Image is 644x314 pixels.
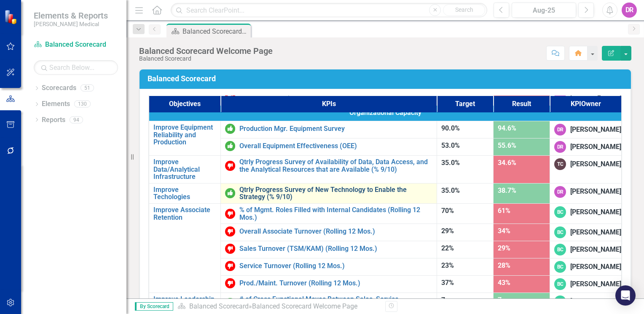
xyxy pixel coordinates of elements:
span: By Scorecard [135,302,173,311]
span: 38.7% [498,186,516,194]
td: Double-Click to Edit Right Click for Context Menu [220,293,437,313]
h3: Balanced Scorecard [148,75,626,83]
button: DR [622,3,637,18]
td: Double-Click to Edit Right Click for Context Menu [220,224,437,241]
div: [PERSON_NAME] [570,228,621,237]
td: Double-Click to Edit [550,155,622,183]
a: Production Mgr. Equipment Survey [239,125,432,133]
div: 51 [80,85,94,92]
div: Aug-25 [515,5,573,16]
div: » [177,302,379,311]
a: Improve Data/Analytical Infrastructure [153,158,216,181]
img: Below Target [225,278,235,288]
td: Double-Click to Edit [550,224,622,241]
span: 61% [498,207,510,215]
span: Search [455,6,473,13]
span: 90.0% [441,124,460,132]
div: [PERSON_NAME] [570,297,621,306]
span: 70% [441,207,454,215]
span: Organizational Capacity [153,108,617,118]
img: Below Target [225,226,235,237]
a: Qtrly Progress Survey of New Technology to Enable the Strategy (% 9/10) [239,186,432,201]
small: [PERSON_NAME] Medical [34,21,108,27]
span: Elements & Reports [34,11,108,21]
div: 130 [74,101,91,108]
input: Search ClearPoint... [171,3,487,18]
img: ClearPoint Strategy [4,10,19,24]
div: DR [554,186,566,198]
div: [PERSON_NAME] [570,142,621,152]
div: TC [554,158,566,170]
div: [PERSON_NAME] [570,279,621,289]
span: 23% [441,261,454,269]
img: Below Target [225,261,235,271]
img: Below Target [225,209,235,219]
span: 35.0% [441,186,460,194]
span: 35.0% [441,159,460,167]
span: 28% [498,261,510,269]
img: On or Above Target [225,141,235,151]
span: 37% [441,279,454,287]
td: Double-Click to Edit Right Click for Context Menu [149,155,220,183]
div: [PERSON_NAME] [570,187,621,197]
div: BC [554,278,566,290]
a: Service Turnover (Rolling 12 Mos.) [239,262,432,270]
div: [PERSON_NAME] [570,160,621,169]
span: 29% [498,244,510,252]
div: BC [554,206,566,218]
td: Double-Click to Edit [550,121,622,138]
a: Balanced Scorecard [34,40,118,50]
td: Double-Click to Edit Right Click for Context Menu [220,203,437,224]
a: Prod./Maint. Turnover (Rolling 12 Mos.) [239,279,432,287]
a: Qtrly Progress Survey of Availability of Data, Data Access, and the Analytical Resources that are... [239,158,432,173]
div: [PERSON_NAME] [570,262,621,272]
input: Search Below... [34,60,118,75]
a: # of Cross Functional Moves Between Sales, Service, Production, or Home Office Functions (Rolling... [239,295,432,310]
td: Double-Click to Edit [149,105,622,121]
td: Double-Click to Edit Right Click for Context Menu [149,203,220,293]
span: 7 [441,296,445,304]
a: Scorecards [42,83,76,93]
td: Double-Click to Edit Right Click for Context Menu [220,276,437,293]
div: BC [554,226,566,238]
button: Aug-25 [512,3,576,18]
td: Double-Click to Edit Right Click for Context Menu [220,258,437,276]
div: Balanced Scorecard [139,56,273,62]
td: Double-Click to Edit [550,276,622,293]
td: Double-Click to Edit [550,258,622,276]
td: Double-Click to Edit [550,203,622,224]
div: BC [554,261,566,273]
a: Overall Equipment Effectiveness (OEE) [239,142,432,150]
div: Open Intercom Messenger [615,285,636,306]
div: DR [554,124,566,136]
div: DR [554,141,566,153]
div: [PERSON_NAME] [570,125,621,135]
td: Double-Click to Edit Right Click for Context Menu [220,241,437,258]
td: Double-Click to Edit [550,293,622,313]
td: Double-Click to Edit [550,138,622,155]
td: Double-Click to Edit Right Click for Context Menu [220,138,437,155]
td: Double-Click to Edit [550,183,622,203]
div: [PERSON_NAME] [570,208,621,217]
a: Improve Equipment Reliability and Production [153,124,216,146]
div: BC [554,244,566,255]
td: Double-Click to Edit Right Click for Context Menu [149,183,220,203]
span: 22% [441,244,454,252]
a: Balanced Scorecard [189,302,249,310]
img: On or Above Target [225,298,235,308]
a: Overall Associate Turnover (Rolling 12 Mos.) [239,228,432,235]
div: BC [554,295,566,307]
img: On or Above Target [225,124,235,134]
a: Elements [42,99,70,109]
td: Double-Click to Edit Right Click for Context Menu [220,121,437,138]
div: 94 [70,116,83,123]
a: % of Mgmt. Roles Filled with Internal Candidates (Rolling 12 Mos.) [239,206,432,221]
span: 94.6% [498,124,516,132]
a: Sales Turnover (TSM/KAM) (Rolling 12 Mos.) [239,245,432,253]
a: Improve Techologies [153,186,216,201]
span: 55.6% [498,141,516,149]
td: Double-Click to Edit [550,241,622,258]
span: 53.0% [441,141,460,149]
td: Double-Click to Edit Right Click for Context Menu [220,155,437,183]
td: Double-Click to Edit Right Click for Context Menu [149,121,220,155]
